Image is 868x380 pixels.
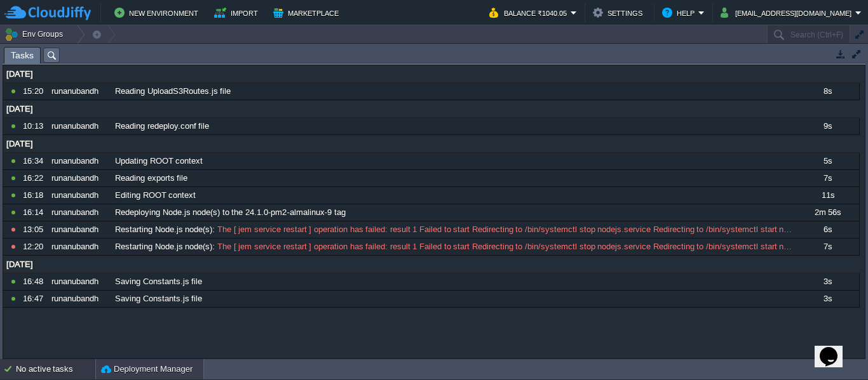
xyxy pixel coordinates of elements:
[48,83,111,100] div: runanubandh
[3,256,859,273] div: [DATE]
[796,118,858,134] div: 9s
[23,273,47,290] div: 16:48
[115,121,209,132] span: Reading redeploy.conf file
[11,48,34,63] span: Tasks
[796,153,858,169] div: 5s
[48,204,111,221] div: runanubandh
[796,239,858,255] div: 7s
[796,170,858,187] div: 7s
[23,221,47,238] div: 13:05
[48,221,111,238] div: runanubandh
[796,187,858,204] div: 11s
[815,329,855,367] iframe: chat widget
[3,66,859,82] div: [DATE]
[796,83,858,100] div: 8s
[112,239,795,255] div: :
[3,101,859,117] div: [DATE]
[115,224,212,235] span: Restarting Node.js node(s)
[115,276,202,287] span: Saving Constants.js file
[4,5,91,21] img: CloudJiffy
[721,5,855,20] button: [EMAIL_ADDRESS][DOMAIN_NAME]
[48,239,111,255] div: runanubandh
[48,153,111,169] div: runanubandh
[23,118,47,134] div: 10:13
[115,155,203,167] span: Updating ROOT context
[115,86,231,97] span: Reading UploadS3Routes.js file
[115,293,202,305] span: Saving Constants.js file
[796,221,858,238] div: 6s
[48,291,111,307] div: runanubandh
[23,83,47,100] div: 15:20
[23,239,47,255] div: 12:20
[48,273,111,290] div: runanubandh
[23,204,47,221] div: 16:14
[796,204,858,221] div: 2m 56s
[273,5,342,20] button: Marketplace
[214,5,262,20] button: Import
[101,363,193,376] button: Deployment Manager
[23,291,47,307] div: 16:47
[23,153,47,169] div: 16:34
[115,173,187,184] span: Reading exports file
[23,187,47,204] div: 16:18
[3,136,859,152] div: [DATE]
[115,190,196,201] span: Editing ROOT context
[215,241,793,252] span: The [ jem service restart ] operation has failed: result 1 Failed to start Redirecting to /bin/sy...
[48,187,111,204] div: runanubandh
[215,224,793,235] span: The [ jem service restart ] operation has failed: result 1 Failed to start Redirecting to /bin/sy...
[112,221,795,238] div: :
[16,359,95,379] div: No active tasks
[114,5,202,20] button: New Environment
[48,118,111,134] div: runanubandh
[23,170,47,187] div: 16:22
[48,170,111,187] div: runanubandh
[796,273,858,290] div: 3s
[593,5,646,20] button: Settings
[489,5,571,20] button: Balance ₹1040.05
[662,5,698,20] button: Help
[796,291,858,307] div: 3s
[4,25,67,43] button: Env Groups
[115,207,346,218] span: Redeploying Node.js node(s) to the 24.1.0-pm2-almalinux-9 tag
[115,241,212,252] span: Restarting Node.js node(s)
